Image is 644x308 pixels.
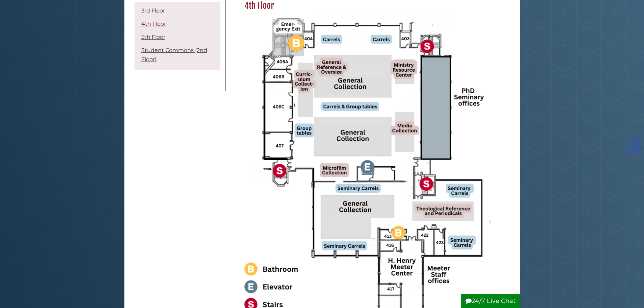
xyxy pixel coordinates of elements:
[141,7,165,14] a: 3rd Floor
[141,34,165,40] a: 5th Floor
[461,294,520,308] button: 24/7 Live Chat
[141,21,166,27] a: 4th Floor
[141,47,207,63] a: Student Commons (2nd Floor)
[241,0,500,11] h2: 4th Floor
[626,142,642,149] a: Back to Top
